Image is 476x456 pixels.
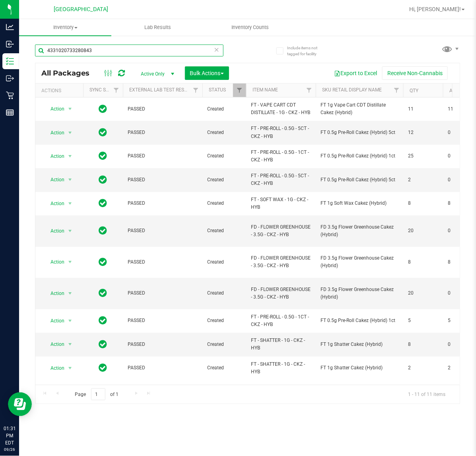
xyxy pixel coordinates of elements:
a: Filter [110,83,123,97]
span: 2 [408,176,438,184]
button: Export to Excel [329,66,382,80]
inline-svg: Reports [6,109,14,116]
p: 09/26 [4,446,16,452]
span: In Sync [99,127,107,138]
span: select [65,363,75,374]
span: FD - FLOWER GREENHOUSE - 3.5G - CKZ - HYB [251,286,311,301]
span: PASSED [128,129,198,136]
span: select [65,127,75,138]
span: select [65,174,75,185]
span: select [65,315,75,326]
span: FT 1g Vape Cart CDT Distillate Cakez (Hybrid) [321,101,398,116]
span: PASSED [128,105,198,113]
button: Bulk Actions [185,66,229,80]
p: 01:31 PM EDT [4,425,16,446]
span: Created [207,105,241,113]
span: Created [207,317,241,324]
span: Created [207,258,241,266]
span: Hi, [PERSON_NAME]! [409,6,461,12]
a: External Lab Test Result [129,87,192,93]
a: Filter [303,83,316,97]
span: Created [207,289,241,297]
span: PASSED [128,200,198,207]
span: 11 [408,105,438,113]
span: Action [43,103,65,114]
span: FT - SHATTER - 1G - CKZ - HYB [251,361,311,376]
span: FT 1g Shatter Cakez (Hybrid) [321,341,398,348]
span: FD - FLOWER GREENHOUSE - 3.5G - CKZ - HYB [251,254,311,270]
span: Clear [214,45,220,55]
span: Lab Results [134,24,182,31]
span: FT - SOFT WAX - 1G - CKZ - HYB [251,196,311,211]
span: Created [207,152,241,160]
span: Created [207,364,241,372]
span: In Sync [99,103,107,114]
span: Action [43,225,65,237]
span: Page of 1 [68,388,125,401]
span: PASSED [128,176,198,184]
span: select [65,151,75,162]
span: FD - FLOWER GREENHOUSE - 3.5G - CKZ - HYB [251,223,311,239]
span: In Sync [99,174,107,185]
span: Inventory [19,24,111,31]
span: FT 1g Shatter Cakez (Hybrid) [321,364,398,372]
a: Inventory [19,19,111,36]
a: Inventory Counts [204,19,296,36]
span: PASSED [128,289,198,297]
span: In Sync [99,150,107,161]
span: FT 0.5g Pre-Roll Cakez (Hybrid) 1ct [321,152,398,160]
span: 20 [408,289,438,297]
span: PASSED [128,227,198,235]
span: FD 3.5g Flower Greenhouse Cakez (Hybrid) [321,254,398,270]
span: 2 [408,364,438,372]
span: select [65,288,75,299]
span: Bulk Actions [190,70,224,76]
span: Created [207,129,241,136]
a: Filter [390,83,403,97]
inline-svg: Outbound [6,74,14,82]
span: In Sync [99,315,107,326]
inline-svg: Retail [6,91,14,99]
span: PASSED [128,341,198,348]
span: Action [43,256,65,268]
span: Action [43,339,65,350]
input: 1 [91,388,105,401]
span: FT 0.5g Pre-Roll Cakez (Hybrid) 5ct [321,176,398,184]
inline-svg: Inbound [6,40,14,48]
a: Filter [233,83,246,97]
span: Created [207,176,241,184]
span: Action [43,151,65,162]
span: FT - VAPE CART CDT DISTILLATE - 1G - CKZ - HYB [251,101,311,116]
a: Qty [410,88,418,93]
a: Sku Retail Display Name [322,87,382,93]
span: FT - PRE-ROLL - 0.5G - 5CT - CKZ - HYB [251,125,311,140]
span: All Packages [41,69,97,78]
span: FT 0.5g Pre-Roll Cakez (Hybrid) 5ct [321,129,398,136]
span: In Sync [99,287,107,299]
span: 8 [408,258,438,266]
a: Filter [189,83,202,97]
span: PASSED [128,258,198,266]
div: Actions [41,88,80,93]
span: In Sync [99,362,107,373]
inline-svg: Analytics [6,23,14,31]
span: select [65,103,75,114]
span: select [65,225,75,237]
span: 5 [408,317,438,324]
span: PASSED [128,317,198,324]
span: Created [207,227,241,235]
span: FT - PRE-ROLL - 0.5G - 5CT - CKZ - HYB [251,172,311,187]
span: Action [43,127,65,138]
span: PASSED [128,364,198,372]
span: 25 [408,152,438,160]
span: 20 [408,227,438,235]
a: Item Name [253,87,278,93]
span: FD 3.5g Flower Greenhouse Cakez (Hybrid) [321,223,398,239]
span: Inventory Counts [221,24,280,31]
a: Lab Results [111,19,204,36]
input: Search Package ID, Item Name, SKU, Lot or Part Number... [35,45,223,56]
a: Available [449,88,473,93]
span: Action [43,288,65,299]
span: In Sync [99,225,107,236]
a: Sync Status [89,87,120,93]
